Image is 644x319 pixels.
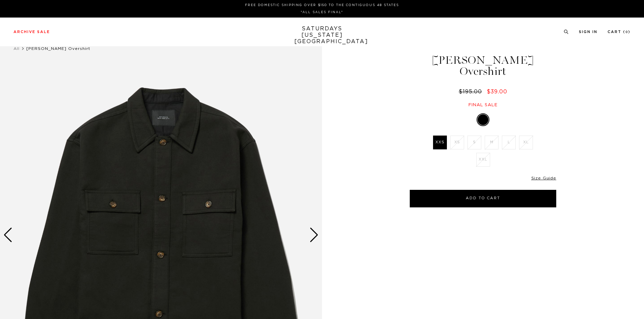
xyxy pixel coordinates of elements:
[487,89,507,94] span: $39.00
[625,31,628,34] small: 0
[410,190,556,207] button: Add to Cart
[459,89,485,94] del: $195.00
[608,30,630,34] a: Cart (0)
[409,55,557,77] h1: [PERSON_NAME] Overshirt
[26,47,90,51] span: [PERSON_NAME] Overshirt
[14,47,20,51] a: All
[433,136,447,149] label: XXS
[16,3,628,8] p: FREE DOMESTIC SHIPPING OVER $150 TO THE CONTIGUOUS 48 STATES
[16,10,628,15] p: *ALL SALES FINAL*
[409,102,557,108] div: Final sale
[531,176,556,180] a: Size Guide
[294,26,350,45] a: SATURDAYS[US_STATE][GEOGRAPHIC_DATA]
[579,30,597,34] a: Sign In
[14,30,50,34] a: Archive Sale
